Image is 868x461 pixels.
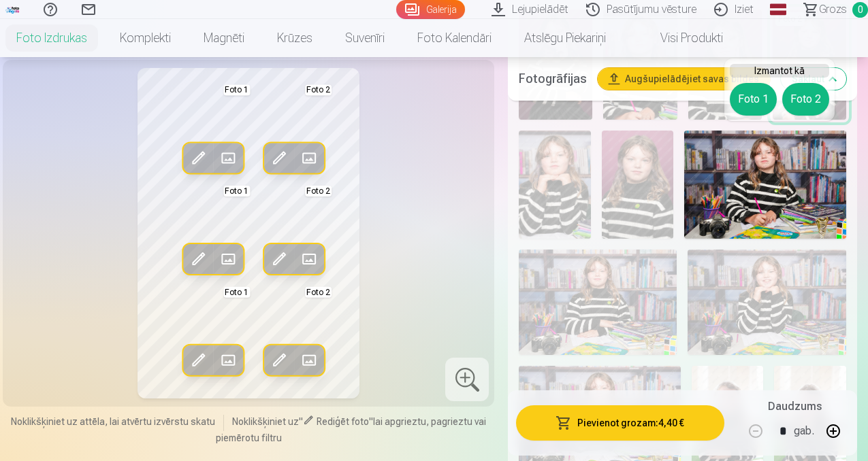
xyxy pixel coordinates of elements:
button: Foto 2 [782,83,829,116]
span: " [369,416,373,427]
div: gab. [794,415,814,447]
a: Visi produkti [622,19,739,57]
a: Suvenīri [329,19,401,57]
h6: Izmantot kā [730,64,829,78]
a: Krūzes [261,19,329,57]
a: Foto kalendāri [401,19,508,57]
a: Komplekti [103,19,187,57]
button: Pievienot grozam:4,40 € [516,405,724,441]
span: Noklikšķiniet uz [232,416,299,427]
h5: Fotogrāfijas [519,69,587,88]
span: Noklikšķiniet uz attēla, lai atvērtu izvērstu skatu [11,415,215,428]
a: Magnēti [187,19,261,57]
img: /fa1 [5,5,20,14]
span: 0 [852,2,868,18]
button: Augšupielādējiet savas bildes [598,68,770,90]
button: Foto 1 [730,83,777,116]
h5: Daudzums [768,398,822,415]
a: Atslēgu piekariņi [508,19,622,57]
span: " [299,416,303,427]
span: Grozs [819,1,847,18]
span: Rediģēt foto [317,416,369,427]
